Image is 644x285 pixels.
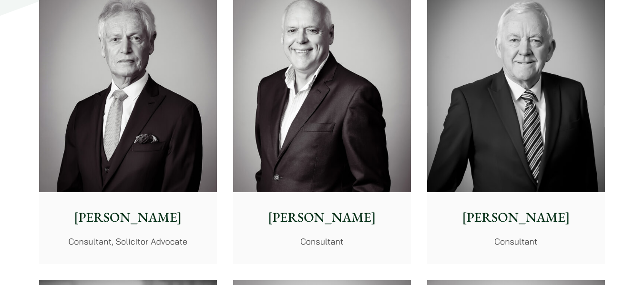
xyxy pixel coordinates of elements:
p: Consultant [241,235,403,248]
p: Consultant, Solicitor Advocate [47,235,209,248]
p: [PERSON_NAME] [47,207,209,227]
p: Consultant [435,235,597,248]
p: [PERSON_NAME] [435,207,597,227]
p: [PERSON_NAME] [241,207,403,227]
